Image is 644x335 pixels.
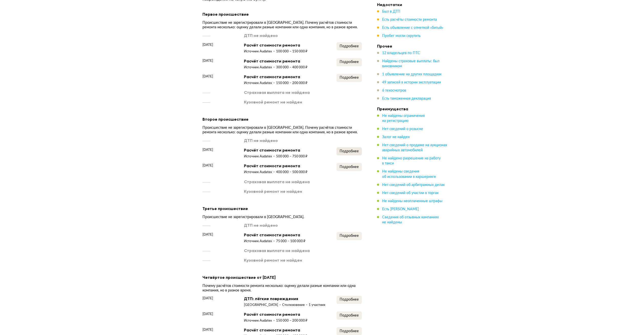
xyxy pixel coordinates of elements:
[382,59,440,68] span: Найдены страховые выплаты: был виновником
[340,314,359,317] span: Подробнее
[282,303,309,307] div: Столкновение
[382,183,445,186] span: Нет сведений об арбитражных делах
[244,163,307,169] div: Расчёт стоимости ремонта
[276,49,307,54] div: 100 000 – 150 000 ₽
[337,311,362,320] button: Подробнее
[202,163,213,168] span: [DATE]
[202,147,213,152] span: [DATE]
[340,76,359,79] span: Подробнее
[337,58,362,66] button: Подробнее
[244,147,307,153] div: Расчёт стоимости ремонта
[244,189,302,194] div: Кузовной ремонт не найден
[202,284,362,293] div: Почему расчётов стоимости ремонта несколько: оценку делали разные компании или одна компания, но ...
[244,65,276,70] div: Источник Audatex
[244,42,307,48] div: Расчёт стоимости ремонта
[244,296,325,301] div: ДТП: лёгкие повреждения
[244,257,302,263] div: Кузовной ремонт не найден
[244,319,276,323] div: Источник Audatex
[382,10,400,13] span: Был в ДТП
[382,191,439,195] span: Нет сведений об участии в торгах
[382,199,442,203] span: Не найдены неоплаченные штрафы
[382,170,436,178] span: Не найдены сведения об использовании в каршеринге
[244,90,310,95] div: Страховая выплата не найдена
[202,11,362,17] div: Первое происшествие
[276,81,307,86] div: 150 000 – 200 000 ₽
[244,74,307,79] div: Расчёт стоимости ремонта
[244,303,282,307] div: [GEOGRAPHIC_DATA]
[340,234,359,238] span: Подробнее
[202,20,362,30] div: Происшествие не зарегистрировали в [GEOGRAPHIC_DATA]. Почему расчётов стоимости ремонта несколько...
[382,18,437,22] span: Есть расчёты стоимости ремонта
[337,163,362,171] button: Подробнее
[244,179,310,184] div: Страховая выплата не найдена
[276,239,305,244] div: 75 000 – 100 000 ₽
[244,248,310,253] div: Страховая выплата не найдена
[202,311,213,317] span: [DATE]
[309,303,325,307] div: 1 участник
[276,65,307,70] div: 300 000 – 400 000 ₽
[244,138,278,143] div: ДТП не найдено
[337,147,362,155] button: Подробнее
[244,33,278,38] div: ДТП не найдено
[377,44,448,49] h4: Прочее
[244,232,305,238] div: Расчёт стоимости ремонта
[382,215,439,224] span: Сведения об отзывных кампаниях не найдены
[202,232,213,237] span: [DATE]
[340,150,359,153] span: Подробнее
[202,58,213,63] span: [DATE]
[340,45,359,48] span: Подробнее
[340,165,359,169] span: Подробнее
[202,74,213,79] span: [DATE]
[340,329,359,333] span: Подробнее
[382,127,423,131] span: Нет сведений о розыске
[382,34,421,38] span: Пробег могли скрутить
[276,170,307,175] div: 400 000 – 500 000 ₽
[382,97,431,100] span: Есть таможенная декларация
[382,143,447,152] span: Нет сведений о продаже на аукционах аварийных автомобилей
[382,26,443,30] span: Есть объявление с отметкой «битый»
[382,114,425,123] span: Не найдены ограничения на регистрацию
[340,60,359,64] span: Подробнее
[337,232,362,240] button: Подробнее
[202,296,213,301] span: [DATE]
[202,274,362,281] div: Четвёртое происшествие от [DATE]
[382,89,406,92] span: 6 техосмотров
[244,239,276,244] div: Источник Audatex
[244,154,276,159] div: Источник Audatex
[337,74,362,82] button: Подробнее
[382,157,441,165] span: Не найдено разрешение на работу в такси
[382,135,410,139] span: Залог не найден
[244,311,307,317] div: Расчёт стоимости ремонта
[377,106,448,111] h4: Преимущества
[202,205,362,212] div: Третье происшествие
[244,170,276,175] div: Источник Audatex
[202,42,213,47] span: [DATE]
[244,49,276,54] div: Источник Audatex
[276,319,307,323] div: 150 000 – 200 000 ₽
[244,327,307,333] div: Расчёт стоимости ремонта
[337,296,362,304] button: Подробнее
[202,327,213,332] span: [DATE]
[202,215,362,219] div: Происшествие не зарегистрировали в [GEOGRAPHIC_DATA].
[382,81,441,84] span: 49 записей в истории эксплуатации
[202,116,362,122] div: Второе происшествие
[244,81,276,86] div: Источник Audatex
[244,58,307,64] div: Расчёт стоимости ремонта
[382,51,420,55] span: 12 владельцев по ПТС
[340,298,359,301] span: Подробнее
[276,154,307,159] div: 500 000 – 750 000 ₽
[244,222,278,228] div: ДТП не найдено
[202,125,362,135] div: Происшествие не зарегистрировали в [GEOGRAPHIC_DATA]. Почему расчётов стоимости ремонта несколько...
[377,2,448,7] h4: Недостатки
[382,73,442,76] span: 1 объявление на других площадках
[244,99,302,105] div: Кузовной ремонт не найден
[337,42,362,50] button: Подробнее
[382,207,419,211] span: Есть [PERSON_NAME]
